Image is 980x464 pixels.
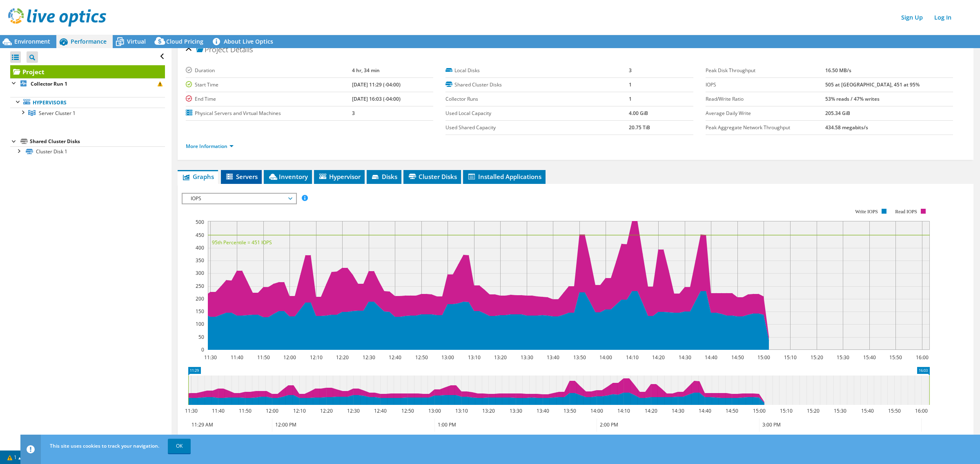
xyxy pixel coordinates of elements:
[807,407,820,414] text: 15:20
[467,172,541,181] span: Installed Applications
[415,354,428,361] text: 12:50
[10,146,165,157] a: Cluster Disk 1
[930,11,955,23] a: Log In
[293,407,306,414] text: 12:10
[521,354,533,361] text: 13:30
[629,81,632,88] b: 1
[186,109,352,117] label: Physical Servers and Virtual Machines
[201,346,204,353] text: 0
[10,108,165,118] a: Server Cluster 1
[888,407,901,414] text: 15:50
[445,95,629,103] label: Collector Runs
[10,78,165,89] a: Collector Run 1
[352,81,401,88] b: [DATE] 11:29 (-04:00)
[547,354,559,361] text: 13:40
[347,407,360,414] text: 12:30
[2,452,27,462] a: 1
[645,407,657,414] text: 14:20
[186,95,352,103] label: End Time
[780,407,793,414] text: 15:10
[629,110,648,117] b: 4.00 GiB
[825,95,880,102] b: 53% reads / 47% writes
[230,44,253,54] span: Details
[855,209,878,214] text: Write IOPS
[494,354,507,361] text: 13:20
[212,239,272,246] text: 95th Percentile = 451 IOPS
[731,354,744,361] text: 14:50
[863,354,876,361] text: 15:40
[428,407,441,414] text: 13:00
[352,95,401,102] b: [DATE] 16:03 (-04:00)
[185,407,198,414] text: 11:30
[753,407,766,414] text: 15:00
[408,172,457,181] span: Cluster Disks
[757,354,770,361] text: 15:00
[599,354,612,361] text: 14:00
[445,124,629,132] label: Used Shared Capacity
[441,354,454,361] text: 13:00
[672,407,684,414] text: 14:30
[14,38,50,45] span: Environment
[196,270,204,276] text: 300
[706,66,826,75] label: Peak Disk Throughput
[196,232,204,239] text: 450
[699,407,711,414] text: 14:40
[10,97,165,108] a: Hypervisors
[573,354,586,361] text: 13:50
[401,407,414,414] text: 12:50
[445,66,629,75] label: Local Disks
[266,407,278,414] text: 12:00
[679,354,691,361] text: 14:30
[706,95,826,103] label: Read/Write Ratio
[196,244,204,251] text: 400
[39,110,76,117] span: Server Cluster 1
[182,172,214,181] span: Graphs
[629,124,650,131] b: 20.75 TiB
[198,334,204,340] text: 50
[455,407,468,414] text: 13:10
[30,137,165,146] div: Shared Cluster Disks
[204,354,217,361] text: 11:30
[310,354,323,361] text: 12:10
[231,354,243,361] text: 11:40
[834,407,846,414] text: 15:30
[726,407,738,414] text: 14:50
[186,66,352,75] label: Duration
[196,283,204,289] text: 250
[352,110,355,117] b: 3
[825,67,851,74] b: 16.50 MB/s
[629,67,632,74] b: 3
[166,38,203,45] span: Cloud Pricing
[889,354,902,361] text: 15:50
[318,172,361,181] span: Hypervisor
[706,109,826,117] label: Average Daily Write
[705,354,717,361] text: 14:40
[225,172,258,181] span: Servers
[626,354,639,361] text: 14:10
[861,407,874,414] text: 15:40
[629,95,632,102] b: 1
[825,124,868,131] b: 434.58 megabits/s
[445,109,629,117] label: Used Local Capacity
[510,407,522,414] text: 13:30
[196,295,204,302] text: 200
[352,67,380,74] b: 4 hr, 34 min
[811,354,823,361] text: 15:20
[563,407,576,414] text: 13:50
[706,81,826,89] label: IOPS
[10,65,165,78] a: Project
[50,442,159,449] span: This site uses cookies to track your navigation.
[31,80,67,87] b: Collector Run 1
[196,257,204,264] text: 350
[895,209,917,214] text: Read IOPS
[239,407,252,414] text: 11:50
[371,172,397,181] span: Disks
[196,219,204,225] text: 500
[617,407,630,414] text: 14:10
[916,354,929,361] text: 16:00
[187,194,292,203] span: IOPS
[706,124,826,132] label: Peak Aggregate Network Throughput
[468,354,481,361] text: 13:10
[127,38,146,45] span: Virtual
[320,407,333,414] text: 12:20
